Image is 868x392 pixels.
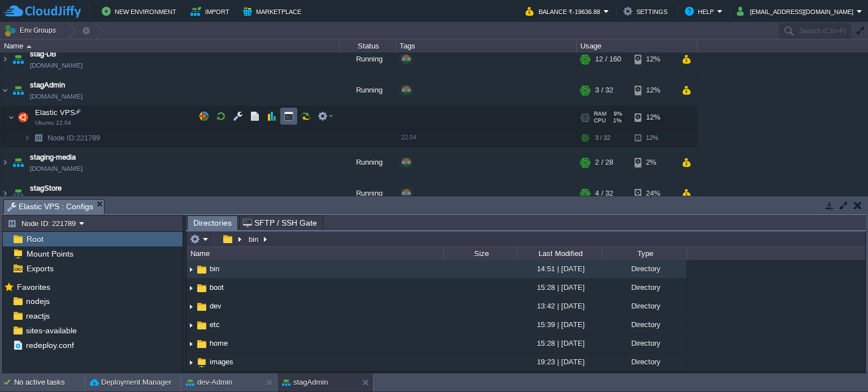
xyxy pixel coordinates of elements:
img: AMDAwAAAACH5BAEAAAAALAAAAAABAAEAAAICRAEAOw== [31,130,46,147]
div: Last Modified [518,247,602,260]
a: stagStore [30,183,62,195]
img: AMDAwAAAACH5BAEAAAAALAAAAAABAAEAAAICRAEAOw== [186,261,196,278]
a: etc [208,320,222,329]
img: AMDAwAAAACH5BAEAAAAALAAAAAABAAEAAAICRAEAOw== [186,335,196,353]
div: Size [445,247,517,260]
button: Env Groups [4,23,60,38]
a: images [208,357,235,367]
div: Tags [397,39,576,52]
a: staging-media [30,152,76,164]
span: [DOMAIN_NAME] [30,91,83,103]
img: AMDAwAAAACH5BAEAAAAALAAAAAABAAEAAAICRAEAOw== [27,45,32,48]
div: 2% [635,148,671,178]
span: Mount Points [24,249,75,259]
a: bin [208,264,221,274]
img: AMDAwAAAACH5BAEAAAAALAAAAAABAAEAAAICRAEAOw== [10,76,26,106]
img: AMDAwAAAACH5BAEAAAAALAAAAAABAAEAAAICRAEAOw== [1,76,10,106]
img: AMDAwAAAACH5BAEAAAAALAAAAAABAAEAAAICRAEAOw== [196,338,208,350]
img: AMDAwAAAACH5BAEAAAAALAAAAAABAAEAAAICRAEAOw== [1,45,10,75]
div: Running [340,179,396,209]
div: Type [603,247,687,260]
div: 3 / 32 [595,130,610,147]
div: 12% [635,130,671,147]
div: 4 / 32 [595,179,613,209]
div: 19:23 | [DATE] [517,353,602,371]
span: SFTP / SSH Gate [243,216,317,230]
a: Exports [24,263,55,274]
a: nodejs [24,296,51,306]
button: New Environment [102,5,180,18]
img: AMDAwAAAACH5BAEAAAAALAAAAAABAAEAAAICRAEAOw== [186,298,196,315]
span: home [208,338,229,348]
img: AMDAwAAAACH5BAEAAAAALAAAAAABAAEAAAICRAEAOw== [186,316,196,334]
div: Usage [578,39,697,52]
a: Elastic VPSUbuntu 22.04 [34,109,77,117]
img: AMDAwAAAACH5BAEAAAAALAAAAAABAAEAAAICRAEAOw== [24,130,31,147]
a: boot [208,283,225,292]
a: sites-available [24,325,79,336]
button: Balance ₹-19636.88 [526,5,604,18]
img: AMDAwAAAACH5BAEAAAAALAAAAAABAAEAAAICRAEAOw== [8,107,15,129]
span: [DOMAIN_NAME] [30,195,83,206]
div: Name [1,39,339,52]
div: Running [340,45,396,75]
div: Directory [602,316,687,333]
input: Click to enter the path [186,231,865,247]
div: Status [340,39,396,52]
img: AMDAwAAAACH5BAEAAAAALAAAAAABAAEAAAICRAEAOw== [1,148,10,178]
div: 12% [635,45,671,75]
span: 22.04 [401,134,416,141]
span: 9% [611,111,622,118]
img: AMDAwAAAACH5BAEAAAAALAAAAAABAAEAAAICRAEAOw== [186,354,196,371]
button: [EMAIL_ADDRESS][DOMAIN_NAME] [737,5,857,18]
span: stagAdmin [30,80,65,91]
img: AMDAwAAAACH5BAEAAAAALAAAAAABAAEAAAICRAEAOw== [10,45,26,75]
div: 24% [635,179,671,209]
div: Directory [602,297,687,315]
button: dev-Admin [186,377,232,388]
span: 221789 [46,134,102,143]
button: Help [685,5,717,18]
img: AMDAwAAAACH5BAEAAAAALAAAAAABAAEAAAICRAEAOw== [196,301,208,313]
button: Node ID: 221789 [7,218,79,228]
div: 2 / 28 [595,148,613,178]
a: redeploy.conf [24,340,76,350]
a: dev [208,301,223,311]
img: AMDAwAAAACH5BAEAAAAALAAAAAABAAEAAAICRAEAOw== [196,263,208,276]
div: No active tasks [14,373,85,391]
div: 13:42 | [DATE] [517,297,602,315]
span: Node ID: [47,134,76,143]
img: CloudJiffy [4,5,81,19]
a: reactjs [24,311,51,321]
div: Name [188,247,444,260]
img: AMDAwAAAACH5BAEAAAAALAAAAAABAAEAAAICRAEAOw== [10,179,26,209]
img: AMDAwAAAACH5BAEAAAAALAAAAAABAAEAAAICRAEAOw== [196,282,208,294]
div: 12% [635,76,671,106]
button: stagAdmin [282,377,328,388]
div: 15:39 | [DATE] [517,316,602,333]
a: stag-DB [30,49,57,60]
div: Directory [602,353,687,371]
span: RAM [594,111,606,118]
button: Settings [623,5,671,18]
a: Root [24,234,45,244]
img: AMDAwAAAACH5BAEAAAAALAAAAAABAAEAAAICRAEAOw== [15,107,31,129]
span: CPU [594,118,606,125]
button: Import [190,5,233,18]
a: Favorites [15,283,52,292]
div: Running [340,148,396,178]
span: [DOMAIN_NAME] [30,60,83,72]
img: AMDAwAAAACH5BAEAAAAALAAAAAABAAEAAAICRAEAOw== [196,356,208,369]
div: 12 / 160 [595,45,621,75]
div: 14:51 | [DATE] [517,260,602,278]
div: Directory [602,334,687,352]
img: AMDAwAAAACH5BAEAAAAALAAAAAABAAEAAAICRAEAOw== [186,279,196,297]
